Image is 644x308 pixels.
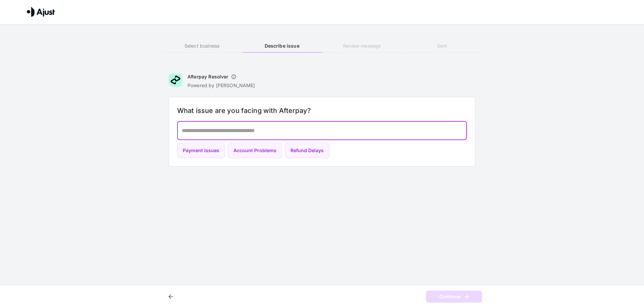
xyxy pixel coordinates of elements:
[187,73,228,80] h6: Afterpay Resolver
[177,105,467,116] h6: What issue are you facing with Afterpay?
[242,42,322,50] h6: Describe issue
[162,42,242,50] h6: Select business
[169,73,182,87] img: Afterpay
[228,143,282,159] button: Account Problems
[402,42,482,50] h6: Sent
[27,7,55,17] img: Ajust
[177,143,225,159] button: Payment Issues
[187,82,255,89] p: Powered by [PERSON_NAME]
[322,42,402,50] h6: Review message
[285,143,329,159] button: Refund Delays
